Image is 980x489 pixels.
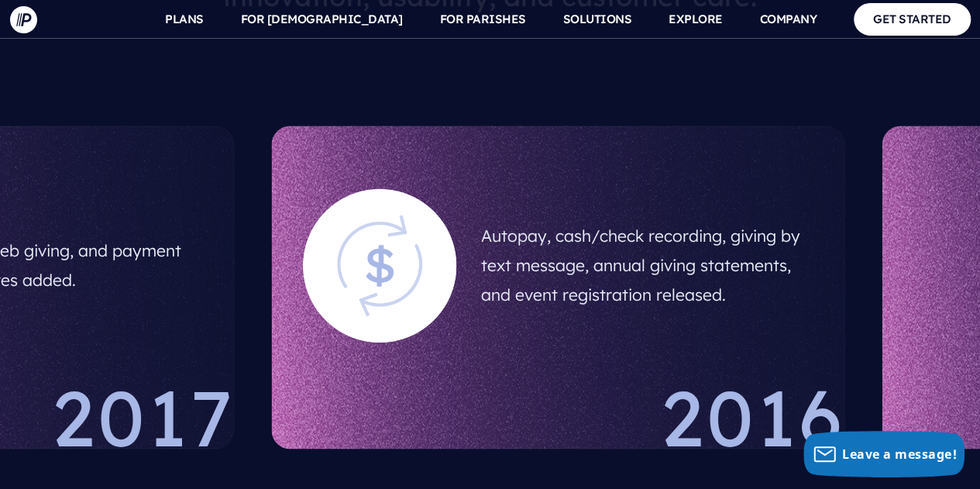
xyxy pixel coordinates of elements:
[272,379,845,449] div: 2016
[481,215,813,315] h5: Autopay, cash/check recording, giving by text message, annual giving statements, and event regist...
[854,3,971,35] a: GET STARTED
[803,431,965,477] button: Leave a message!
[842,446,957,463] span: Leave a message!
